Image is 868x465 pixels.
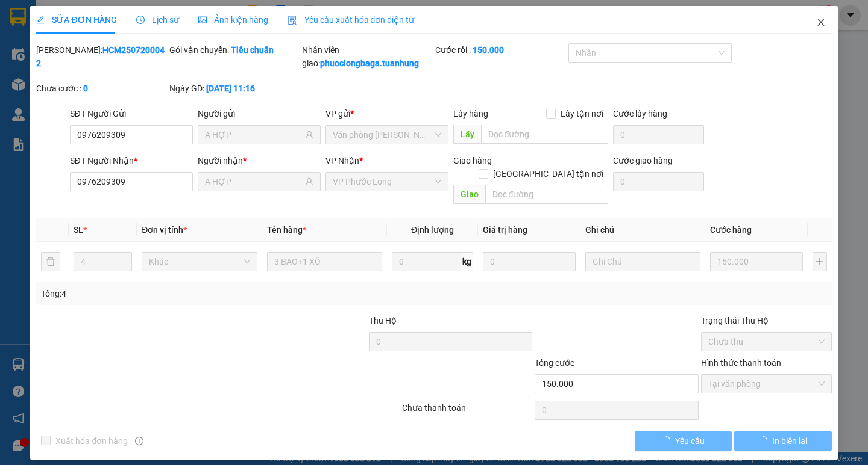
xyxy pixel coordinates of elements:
[302,43,433,70] div: Nhân viên giao:
[70,107,193,120] div: SĐT Người Gửi
[206,84,255,93] b: [DATE] 11:16
[369,316,397,325] span: Thu Hộ
[675,434,705,448] span: Yêu cầu
[70,154,193,167] div: SĐT Người Nhận
[205,128,303,141] input: Tên người gửi
[41,252,60,271] button: delete
[635,431,732,451] button: Yêu cầu
[267,225,306,235] span: Tên hàng
[485,185,608,204] input: Dọc đường
[401,401,534,422] div: Chưa thanh toán
[320,58,419,68] b: phuoclongbaga.tuanhung
[701,314,832,327] div: Trạng thái Thu Hộ
[701,358,781,368] label: Hình thức thanh toán
[759,436,772,445] span: loading
[267,252,382,271] input: VD: Bàn, Ghế
[51,434,133,448] span: Xuất hóa đơn hàng
[333,173,441,191] span: VP Phước Long
[435,43,566,57] div: Cước rồi :
[585,252,700,271] input: Ghi Chú
[231,45,274,55] b: Tiêu chuẩn
[305,177,313,186] span: user
[662,436,675,445] span: loading
[205,175,303,188] input: Tên người nhận
[149,253,250,271] span: Khác
[36,16,45,24] span: edit
[613,125,704,144] input: Cước lấy hàng
[325,107,448,120] div: VP gửi
[325,156,359,165] span: VP Nhận
[136,16,145,24] span: clock-circle
[198,16,207,24] span: picture
[488,167,608,180] span: [GEOGRAPHIC_DATA] tận nơi
[710,225,752,235] span: Cước hàng
[36,82,167,95] div: Chưa cước :
[411,225,454,235] span: Định lượng
[483,225,527,235] span: Giá trị hàng
[613,156,673,165] label: Cước giao hàng
[816,17,826,27] span: close
[481,125,608,144] input: Dọc đường
[288,16,297,25] img: icon
[453,125,481,144] span: Lấy
[613,109,667,119] label: Cước lấy hàng
[613,172,704,191] input: Cước giao hàng
[734,431,831,451] button: In biên lai
[36,43,167,70] div: [PERSON_NAME]:
[198,154,321,167] div: Người nhận
[198,15,268,25] span: Ảnh kiện hàng
[83,84,88,93] b: 0
[169,82,300,95] div: Ngày GD:
[333,126,441,144] span: Văn phòng Hồ Chí Minh
[580,218,705,242] th: Ghi chú
[461,252,473,271] span: kg
[772,434,807,448] span: In biên lai
[453,109,488,119] span: Lấy hàng
[142,225,187,235] span: Đơn vị tính
[708,375,825,393] span: Tại văn phòng
[453,185,485,204] span: Giao
[453,156,492,165] span: Giao hàng
[305,131,313,139] span: user
[135,437,143,445] span: info-circle
[36,15,116,25] span: SỬA ĐƠN HÀNG
[813,252,827,271] button: plus
[556,107,608,120] span: Lấy tận nơi
[710,252,803,271] input: 0
[41,287,336,300] div: Tổng: 4
[535,358,574,368] span: Tổng cước
[804,6,838,40] button: Close
[708,333,825,351] span: Chưa thu
[136,15,179,25] span: Lịch sử
[198,107,321,120] div: Người gửi
[473,45,504,55] b: 150.000
[288,15,415,25] span: Yêu cầu xuất hóa đơn điện tử
[74,225,83,235] span: SL
[483,252,576,271] input: 0
[169,43,300,57] div: Gói vận chuyển:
